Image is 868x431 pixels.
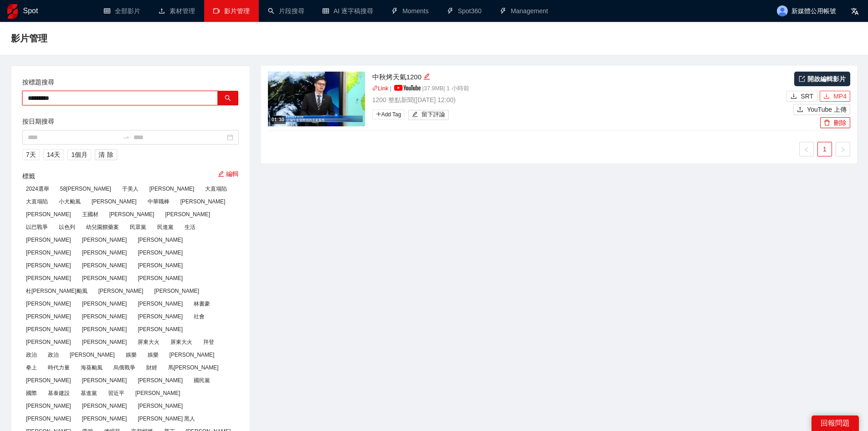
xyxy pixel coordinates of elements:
[22,260,75,270] span: [PERSON_NAME]
[270,116,286,124] div: 01:30
[213,8,220,14] span: video-camera
[817,142,832,156] li: 1
[823,93,830,100] span: download
[22,209,75,219] span: [PERSON_NAME]
[201,184,231,194] span: 大直塌陷
[167,337,196,347] span: 屏東大火
[78,312,131,322] span: [PERSON_NAME]
[44,363,73,373] span: 時代力量
[88,197,140,207] span: [PERSON_NAME]
[22,324,75,334] span: [PERSON_NAME]
[22,350,41,360] span: 政治
[793,104,850,115] button: uploadYouTube 上傳
[134,235,186,245] span: [PERSON_NAME]
[134,324,186,334] span: [PERSON_NAME]
[22,312,75,322] span: [PERSON_NAME]
[22,337,75,347] span: [PERSON_NAME]
[22,388,41,398] span: 國際
[190,312,208,322] span: 社會
[43,149,64,160] button: 14天
[22,273,75,283] span: [PERSON_NAME]
[22,414,75,424] span: [PERSON_NAME]
[408,110,449,120] button: edit留下評論
[791,93,797,100] span: download
[47,150,54,160] span: 14
[78,299,131,309] span: [PERSON_NAME]
[218,170,239,177] a: 編輯
[190,375,214,385] span: 國民黨
[44,350,62,360] span: 政治
[134,337,163,347] span: 屏東大火
[840,147,846,152] span: right
[22,375,75,385] span: [PERSON_NAME]
[376,111,381,117] span: plus
[794,72,850,86] a: 開啟編輯影片
[22,222,51,232] span: 以巴戰爭
[217,91,238,105] button: search
[372,95,785,105] p: 1200 整點新聞 ( [DATE] 12:00 )
[190,299,214,309] span: 林書豪
[394,85,421,91] img: yt_logo_rgb_light.a676ea31.png
[177,197,229,207] span: [PERSON_NAME]
[372,85,389,92] a: linkLink
[134,260,186,270] span: [PERSON_NAME]
[372,72,785,83] div: 中秋烤天氣1200
[104,7,140,15] a: table全部影片
[836,142,850,156] button: right
[106,209,158,219] span: [PERSON_NAME]
[95,149,117,160] button: 清除
[78,260,131,270] span: [PERSON_NAME]
[134,401,186,411] span: [PERSON_NAME]
[804,147,809,152] span: left
[423,73,430,80] span: edit
[323,7,373,15] a: tableAI 逐字稿搜尋
[56,184,115,194] span: 58[PERSON_NAME]
[801,91,813,101] span: SRT
[66,350,118,360] span: [PERSON_NAME]
[78,248,131,258] span: [PERSON_NAME]
[146,184,198,194] span: [PERSON_NAME]
[134,248,186,258] span: [PERSON_NAME]
[77,388,101,398] span: 基進黨
[67,149,91,160] button: 1個月
[44,388,73,398] span: 基泰建設
[799,76,805,82] span: export
[22,197,51,207] span: 大直塌陷
[143,363,161,373] span: 財經
[132,388,184,398] span: [PERSON_NAME]
[500,7,548,15] a: thunderboltManagement
[122,350,140,360] span: 娛樂
[166,350,218,360] span: [PERSON_NAME]
[812,415,859,431] div: 回報問題
[22,184,53,194] span: 2024選舉
[22,248,75,258] span: [PERSON_NAME]
[77,363,106,373] span: 海葵颱風
[225,95,231,102] span: search
[95,286,147,296] span: [PERSON_NAME]
[134,299,186,309] span: [PERSON_NAME]
[833,91,847,101] span: MP4
[786,91,817,102] button: downloadSRT
[78,414,131,424] span: [PERSON_NAME]
[22,77,54,87] label: 按標題搜尋
[22,401,75,411] span: [PERSON_NAME]
[818,142,832,156] a: 1
[799,142,814,156] button: left
[55,222,79,232] span: 以色列
[22,235,75,245] span: [PERSON_NAME]
[161,209,214,219] span: [PERSON_NAME]
[82,222,123,232] span: 幼兒園餵藥案
[134,273,186,283] span: [PERSON_NAME]
[22,116,54,126] label: 按日期搜尋
[412,111,418,118] span: edit
[78,324,131,334] span: [PERSON_NAME]
[144,197,173,207] span: 中華職棒
[118,184,142,194] span: 于美人
[218,171,224,177] span: edit
[104,388,128,398] span: 習近平
[224,7,250,15] span: 影片管理
[22,149,40,160] button: 7天
[150,286,203,296] span: [PERSON_NAME]
[836,142,850,156] li: 下一頁
[11,31,47,46] span: 影片管理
